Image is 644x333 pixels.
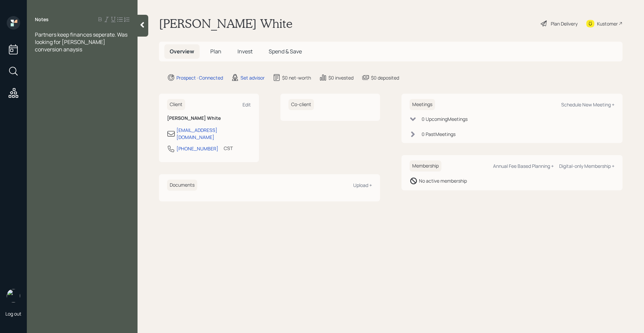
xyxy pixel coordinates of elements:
[422,131,455,138] div: 0 Past Meeting s
[176,127,251,141] div: [EMAIL_ADDRESS][DOMAIN_NAME]
[282,74,311,81] div: $0 net-worth
[561,101,614,108] div: Schedule New Meeting +
[493,163,554,169] div: Annual Fee Based Planning +
[410,160,441,172] h6: Membership
[410,99,435,110] h6: Meetings
[7,289,20,302] img: retirable_logo.png
[167,99,185,110] h6: Client
[269,48,302,55] span: Spend & Save
[167,115,251,121] h6: [PERSON_NAME] White
[35,16,49,23] label: Notes
[243,101,251,108] div: Edit
[597,20,618,27] div: Kustomer
[551,20,578,27] div: Plan Delivery
[422,115,468,123] div: 0 Upcoming Meeting s
[5,311,21,317] div: Log out
[237,48,253,55] span: Invest
[176,145,218,152] div: [PHONE_NUMBER]
[353,182,372,188] div: Upload +
[167,180,197,191] h6: Documents
[240,74,265,81] div: Set advisor
[210,48,221,55] span: Plan
[170,48,194,55] span: Overview
[371,74,399,81] div: $0 deposited
[559,163,614,169] div: Digital-only Membership +
[288,99,314,110] h6: Co-client
[224,145,233,152] div: CST
[176,74,223,81] div: Prospect · Connected
[328,74,354,81] div: $0 invested
[419,177,467,184] div: No active membership
[159,16,292,31] h1: [PERSON_NAME] White
[35,31,128,53] span: Partners keep finances seperate. Was looking for [PERSON_NAME] conversion anaysis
